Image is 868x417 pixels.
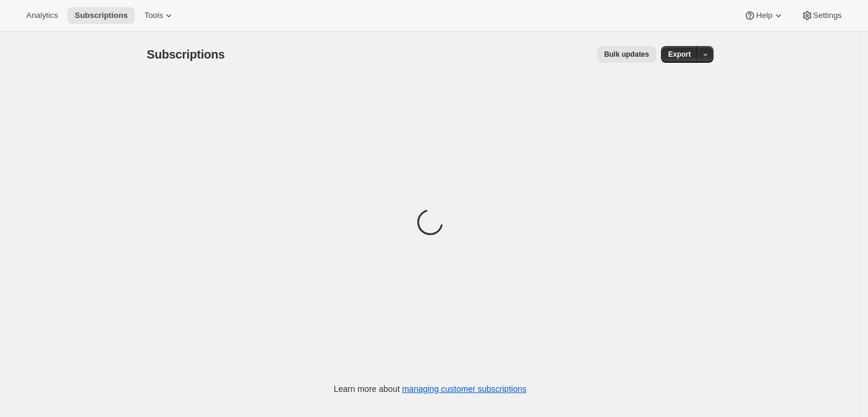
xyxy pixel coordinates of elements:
span: Settings [813,11,842,20]
button: Subscriptions [67,7,135,24]
button: Settings [794,7,849,24]
span: Analytics [26,11,58,20]
button: Analytics [19,7,65,24]
p: Learn more about [334,383,527,395]
span: Subscriptions [147,48,225,61]
span: Tools [144,11,163,20]
span: Help [756,11,772,20]
span: Subscriptions [75,11,128,20]
button: Tools [137,7,182,24]
span: Export [668,50,691,59]
button: Export [661,46,698,63]
a: managing customer subscriptions [402,384,527,394]
button: Help [737,7,791,24]
button: Bulk updates [597,46,656,63]
span: Bulk updates [604,50,649,59]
